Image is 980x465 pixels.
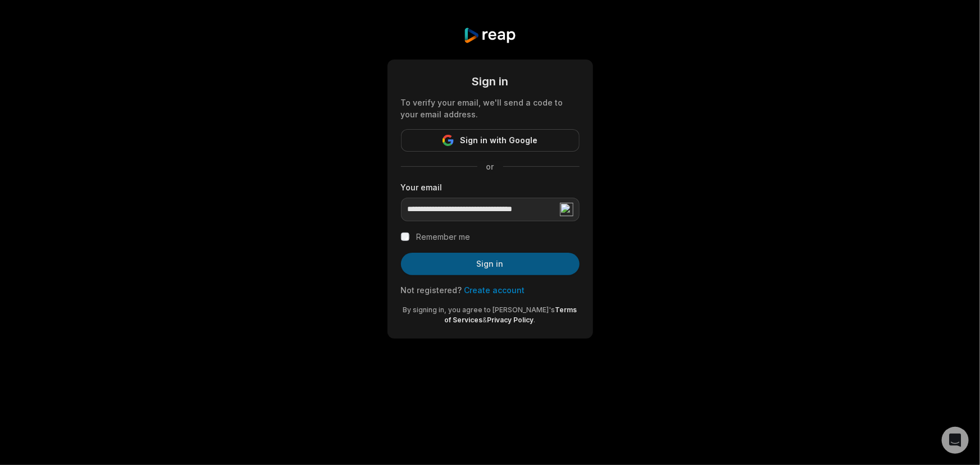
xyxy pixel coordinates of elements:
[401,97,580,120] div: To verify your email, we'll send a code to your email address.
[477,161,503,172] span: or
[445,306,577,324] a: Terms of Services
[560,203,573,216] img: npw-badge-icon-locked.svg
[401,181,580,193] label: Your email
[534,316,536,324] span: .
[416,230,470,244] label: Remember me
[461,134,538,147] span: Sign in with Google
[401,73,580,90] div: Sign in
[401,253,580,275] button: Sign in
[403,306,555,314] span: By signing in, you agree to [PERSON_NAME]'s
[401,285,462,295] span: Not registered?
[464,285,525,295] a: Create account
[942,427,969,454] div: Open Intercom Messenger
[487,316,534,324] a: Privacy Policy
[483,316,487,324] span: &
[463,27,517,44] img: reap
[401,129,580,152] button: Sign in with Google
